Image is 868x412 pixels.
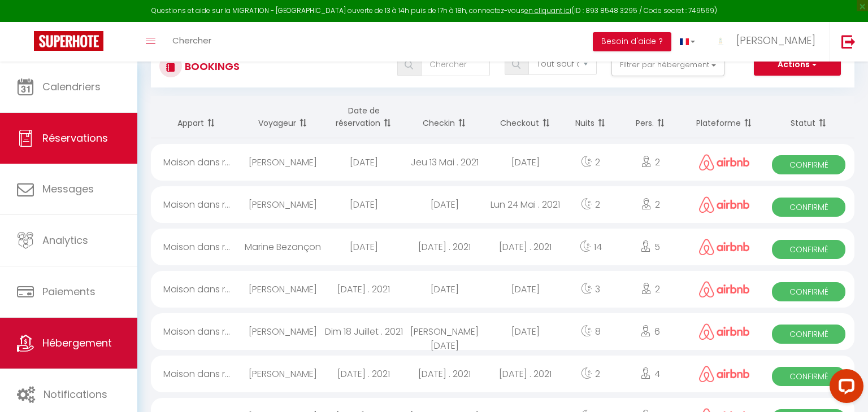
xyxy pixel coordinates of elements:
a: ... [PERSON_NAME] [704,22,830,62]
span: Calendriers [42,80,101,94]
th: Sort by nights [566,96,615,138]
img: logout [841,34,856,49]
span: Chercher [172,34,211,46]
img: ... [712,32,729,49]
button: Besoin d'aide ? [593,32,671,51]
button: Filtrer par hébergement [611,54,724,76]
th: Sort by rentals [151,96,242,138]
th: Sort by channel [685,96,763,138]
th: Sort by booking date [323,96,404,138]
span: Notifications [44,387,107,401]
th: Sort by checkout [485,96,566,138]
th: Sort by guest [242,96,323,138]
span: Paiements [42,284,96,299]
th: Sort by checkin [404,96,485,138]
iframe: LiveChat chat widget [821,365,868,412]
span: Messages [42,182,94,196]
span: Analytics [42,233,88,247]
a: en cliquant ici [524,6,571,15]
button: Actions [754,54,841,76]
span: Réservations [42,131,108,145]
h3: Bookings [182,54,240,79]
th: Sort by people [615,96,686,138]
a: Chercher [164,22,220,62]
th: Sort by status [763,96,854,138]
span: [PERSON_NAME] [736,33,815,47]
span: Hébergement [42,336,112,350]
img: Super Booking [34,31,103,51]
input: Chercher [421,54,489,76]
